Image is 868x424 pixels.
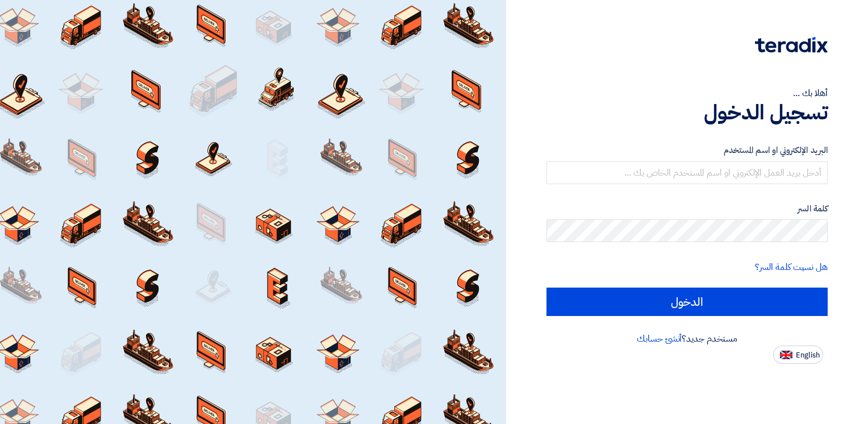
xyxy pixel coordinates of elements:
[546,288,828,316] input: الدخول
[796,351,820,359] span: English
[637,332,682,346] a: أنشئ حسابك
[780,351,792,359] img: en-US.png
[546,161,828,184] input: أدخل بريد العمل الإلكتروني او اسم المستخدم الخاص بك ...
[755,37,828,53] img: Teradix logo
[546,100,828,125] h1: تسجيل الدخول
[546,86,828,100] div: أهلا بك ...
[546,202,828,215] label: كلمة السر
[773,346,823,364] button: English
[546,332,828,346] div: مستخدم جديد؟
[755,260,828,274] a: هل نسيت كلمة السر؟
[546,144,828,157] label: البريد الإلكتروني او اسم المستخدم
